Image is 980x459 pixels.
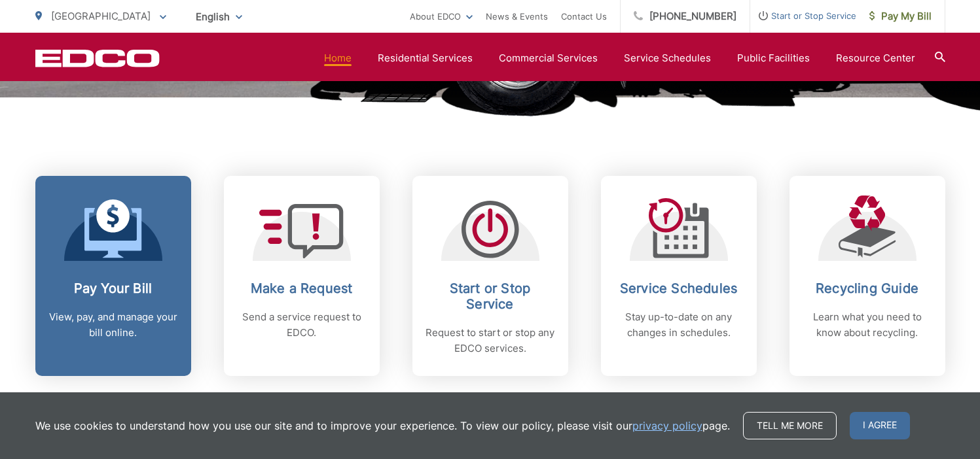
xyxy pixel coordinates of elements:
a: Contact Us [561,8,607,24]
p: View, pay, and manage your bill online. [48,309,178,341]
a: Pay Your Bill View, pay, and manage your bill online. [35,176,191,376]
a: Public Facilities [737,50,810,66]
p: Request to start or stop any EDCO services. [426,325,555,356]
h2: Pay Your Bill [48,280,178,296]
a: Service Schedules Stay up-to-date on any changes in schedules. [601,176,757,376]
a: EDCD logo. Return to the homepage. [35,49,160,67]
a: News & Events [486,8,548,24]
a: Residential Services [378,50,473,66]
a: About EDCO [410,8,473,24]
a: Commercial Services [499,50,598,66]
a: Home [324,50,352,66]
span: Pay My Bill [869,8,932,24]
a: Make a Request Send a service request to EDCO. [224,176,380,376]
a: Resource Center [836,50,915,66]
h2: Start or Stop Service [426,280,555,312]
span: English [186,5,252,28]
span: [GEOGRAPHIC_DATA] [51,10,151,22]
p: We use cookies to understand how you use our site and to improve your experience. To view our pol... [35,418,730,433]
a: privacy policy [632,418,702,433]
h2: Service Schedules [614,280,744,296]
h2: Make a Request [237,280,367,296]
p: Send a service request to EDCO. [237,309,367,341]
a: Service Schedules [624,50,711,66]
p: Stay up-to-date on any changes in schedules. [614,309,744,341]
